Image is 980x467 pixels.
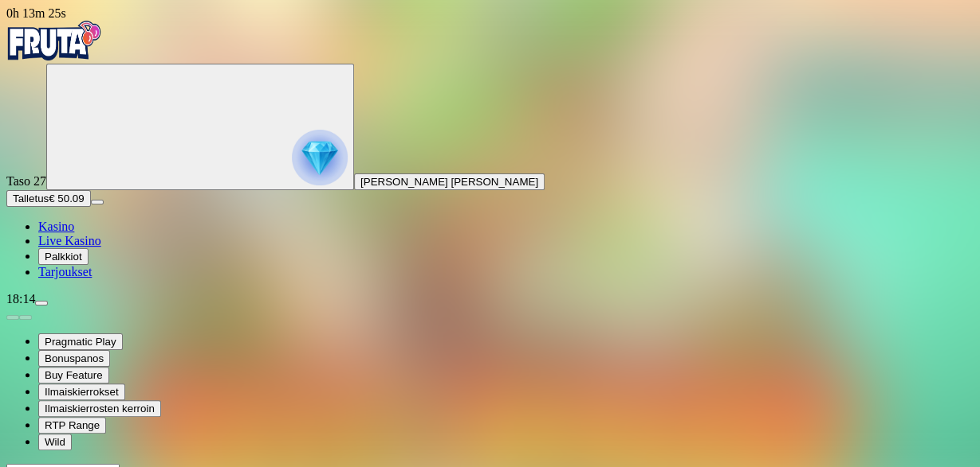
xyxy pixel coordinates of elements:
a: Fruta [6,49,102,63]
span: Buy Feature [45,369,103,381]
a: Live Kasino [38,234,101,247]
button: menu [35,301,48,305]
button: reward progress [46,64,354,190]
button: menu [91,200,104,204]
button: next slide [19,315,32,320]
nav: Primary [6,21,974,279]
span: Wild [45,436,65,448]
span: Bonuspanos [45,352,104,364]
a: Kasino [38,220,74,233]
img: Fruta [6,21,102,60]
span: Talletus [13,193,49,204]
button: Talletusplus icon€ 50.09 [6,190,91,207]
span: Pragmatic Play [45,336,116,348]
button: Ilmaiskierrosten kerroin [38,400,161,417]
button: prev slide [6,315,19,320]
button: Pragmatic Play [38,333,123,350]
span: Ilmaiskierrokset [45,386,119,398]
img: reward progress [292,130,348,185]
a: Tarjoukset [38,265,92,278]
span: Taso 27 [6,174,46,188]
button: Palkkiot [38,248,89,265]
button: RTP Range [38,417,106,434]
span: € 50.09 [49,193,84,204]
button: Wild [38,434,72,450]
span: [PERSON_NAME] [PERSON_NAME] [360,176,538,188]
span: 18:14 [6,292,35,305]
span: user session time [6,6,66,20]
span: Palkkiot [45,251,82,263]
span: RTP Range [45,419,100,431]
button: Bonuspanos [38,350,110,367]
button: Ilmaiskierrokset [38,383,125,400]
nav: Main menu [6,220,974,279]
button: [PERSON_NAME] [PERSON_NAME] [354,173,545,190]
button: Buy Feature [38,367,109,383]
span: Ilmaiskierrosten kerroin [45,403,155,414]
